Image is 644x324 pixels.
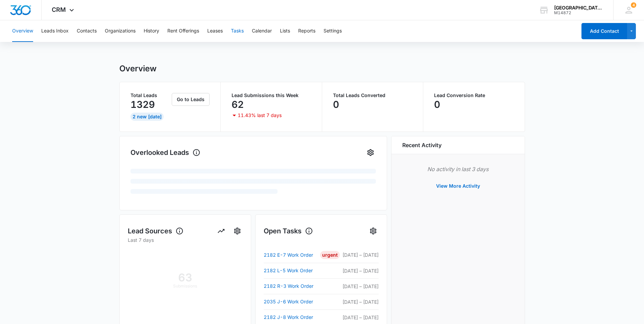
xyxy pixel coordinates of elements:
[429,178,487,194] button: View More Activity
[434,99,440,110] p: 0
[280,20,290,42] button: Lists
[581,23,627,39] button: Add Contact
[264,313,320,321] a: 2182 J-8 Work Order
[298,20,315,42] button: Reports
[264,267,320,275] a: 2182 L-5 Work Order
[128,236,243,244] p: Last 7 days
[554,10,603,15] div: account id
[232,226,243,236] button: Settings
[130,147,200,158] h1: Overlooked Leads
[324,20,342,42] button: Settings
[238,113,282,118] p: 11.43% last 7 days
[167,20,199,42] button: Rent Offerings
[130,93,171,98] p: Total Leads
[631,2,636,8] span: 4
[77,20,97,42] button: Contacts
[340,314,379,321] p: [DATE] – [DATE]
[365,147,376,158] button: Settings
[130,99,155,110] p: 1329
[402,141,442,149] h6: Recent Activity
[216,226,226,236] button: View Report
[340,251,379,258] p: [DATE] – [DATE]
[333,99,339,110] p: 0
[340,298,379,305] p: [DATE] – [DATE]
[252,20,272,42] button: Calendar
[434,93,514,98] p: Lead Conversion Rate
[105,20,136,42] button: Organizations
[631,2,636,8] div: notifications count
[402,165,514,173] p: No activity in last 3 days
[264,282,320,290] a: 2182 R-3 Work Order
[264,298,320,306] a: 2035 J-6 Work Order
[232,99,244,110] p: 62
[320,251,340,259] div: Urgent
[231,20,244,42] button: Tasks
[554,5,603,10] div: account name
[130,113,164,121] div: 2 New [DATE]
[172,93,210,106] button: Go to Leads
[232,93,311,98] p: Lead Submissions this Week
[172,96,210,102] a: Go to Leads
[340,283,379,290] p: [DATE] – [DATE]
[128,226,184,236] h1: Lead Sources
[368,226,379,236] button: Settings
[52,6,66,13] span: CRM
[144,20,159,42] button: History
[119,64,157,74] h1: Overview
[207,20,223,42] button: Leases
[333,93,412,98] p: Total Leads Converted
[264,226,313,236] h1: Open Tasks
[264,251,320,259] a: 2182 E-7 Work Order
[12,20,33,42] button: Overview
[340,267,379,274] p: [DATE] – [DATE]
[41,20,69,42] button: Leads Inbox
